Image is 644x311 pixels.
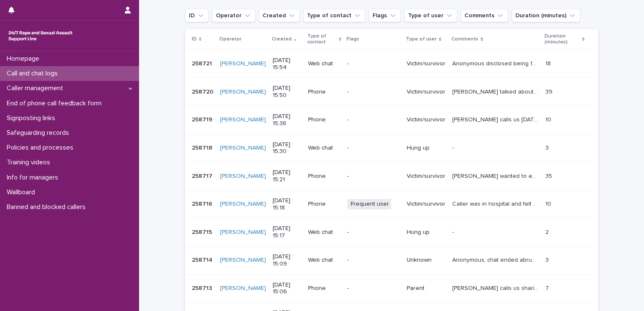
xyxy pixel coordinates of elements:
[347,199,392,209] span: Frequent user
[185,106,598,134] tr: 258719258719 [PERSON_NAME] [DATE] 15:38Phone-Victim/survivor[PERSON_NAME] calls us [DATE] saying ...
[407,116,445,123] p: Victim/survivor
[346,35,359,44] p: Flags
[407,201,445,208] p: Victim/survivor
[452,87,540,96] p: John talked about films and music. He hopes to finish rehab soon and be able to pursue his intere...
[192,35,197,44] p: ID
[185,218,598,247] tr: 258715258715 [PERSON_NAME] [DATE] 15:17Web chat-Hung up-- 22
[407,60,445,67] p: Victim/survivor
[212,9,255,22] button: Operator
[347,116,400,123] p: -
[220,201,266,208] a: [PERSON_NAME]
[273,113,301,127] p: [DATE] 15:38
[452,143,456,152] p: -
[3,144,80,152] p: Policies and processes
[545,59,553,67] p: 18
[220,145,266,152] a: [PERSON_NAME]
[220,229,266,236] a: [PERSON_NAME]
[545,115,553,123] p: 10
[273,141,301,155] p: [DATE] 15:30
[347,145,400,152] p: -
[308,201,341,208] p: Phone
[192,87,215,96] p: 258720
[545,227,550,236] p: 2
[308,229,341,236] p: Web chat
[545,171,554,180] p: 35
[220,257,266,264] a: [PERSON_NAME]
[347,229,400,236] p: -
[452,171,540,180] p: Caller wanted to explore difficult feelings post flashback and information around reporting
[308,88,341,96] p: Phone
[220,60,266,67] a: [PERSON_NAME]
[407,173,445,180] p: Victim/survivor
[3,188,42,196] p: Wallboard
[347,257,400,264] p: -
[404,9,457,22] button: Type of user
[220,285,266,292] a: [PERSON_NAME]
[3,55,46,63] p: Homepage
[512,9,580,22] button: Duration (minutes)
[259,9,300,22] button: Created
[308,116,341,123] p: Phone
[185,9,209,22] button: ID
[461,9,508,22] button: Comments
[308,285,341,292] p: Phone
[407,285,445,292] p: Parent
[192,171,214,180] p: 258717
[3,174,65,182] p: Info for managers
[407,145,445,152] p: Hung up
[452,59,540,67] p: Anonymous disclosed being 17 and experienced S.V by a man who is 29years old. visitor provided th...
[185,190,598,218] tr: 258716258716 [PERSON_NAME] [DATE] 15:18PhoneFrequent userVictim/survivorCaller was in hospital an...
[303,9,365,22] button: Type of contact
[3,99,108,107] p: End of phone call feedback form
[347,88,400,96] p: -
[273,282,301,296] p: [DATE] 15:06
[185,50,598,78] tr: 258721258721 [PERSON_NAME] [DATE] 15:54Web chat-Victim/survivorAnonymous disclosed being 17 and e...
[185,162,598,190] tr: 258717258717 [PERSON_NAME] [DATE] 15:21Phone-Victim/survivor[PERSON_NAME] wanted to explore diffi...
[308,145,341,152] p: Web chat
[452,255,540,264] p: Anonymous, chat ended abruptly after they mentioned that they tried to call but one is available ...
[220,173,266,180] a: [PERSON_NAME]
[273,225,301,239] p: [DATE] 15:17
[185,246,598,274] tr: 258714258714 [PERSON_NAME] [DATE] 15:09Web chat-UnknownAnonymous, chat ended abruptly after they ...
[545,199,553,208] p: 10
[192,59,214,67] p: 258721
[308,173,341,180] p: Phone
[308,60,341,67] p: Web chat
[192,115,214,123] p: 258719
[185,78,598,106] tr: 258720258720 [PERSON_NAME] [DATE] 15:50Phone-Victim/survivor[PERSON_NAME] talked about films and ...
[192,283,214,292] p: 258713
[3,158,57,166] p: Training videos
[273,197,301,212] p: [DATE] 15:18
[3,203,92,211] p: Banned and blocked callers
[3,114,62,122] p: Signposting links
[347,285,400,292] p: -
[545,255,550,264] p: 3
[192,199,214,208] p: 258716
[347,60,400,67] p: -
[192,255,214,264] p: 258714
[7,27,74,44] img: rhQMoQhaT3yELyF149Cw
[407,257,445,264] p: Unknown
[3,129,76,137] p: Safeguarding records
[452,283,540,292] p: Alex calls us sharing that her daughter was raped at the workplace in late July. She would like t...
[545,143,550,152] p: 3
[3,84,70,92] p: Caller management
[185,134,598,162] tr: 258718258718 [PERSON_NAME] [DATE] 15:30Web chat-Hung up-- 33
[545,32,580,47] p: Duration (minutes)
[545,283,550,292] p: 7
[308,257,341,264] p: Web chat
[407,229,445,236] p: Hung up
[272,35,292,44] p: Created
[185,274,598,303] tr: 258713258713 [PERSON_NAME] [DATE] 15:06Phone-Parent[PERSON_NAME] calls us sharing that her daught...
[273,57,301,71] p: [DATE] 15:54
[407,88,445,96] p: Victim/survivor
[220,116,266,123] a: [PERSON_NAME]
[452,199,540,208] p: Caller was in hospital and felt triggered. She wanted me to use specific grounding techniques, wh...
[369,9,401,22] button: Flags
[273,253,301,268] p: [DATE] 15:09
[273,85,301,99] p: [DATE] 15:50
[192,227,214,236] p: 258715
[452,227,456,236] p: -
[220,88,266,96] a: [PERSON_NAME]
[219,35,241,44] p: Operator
